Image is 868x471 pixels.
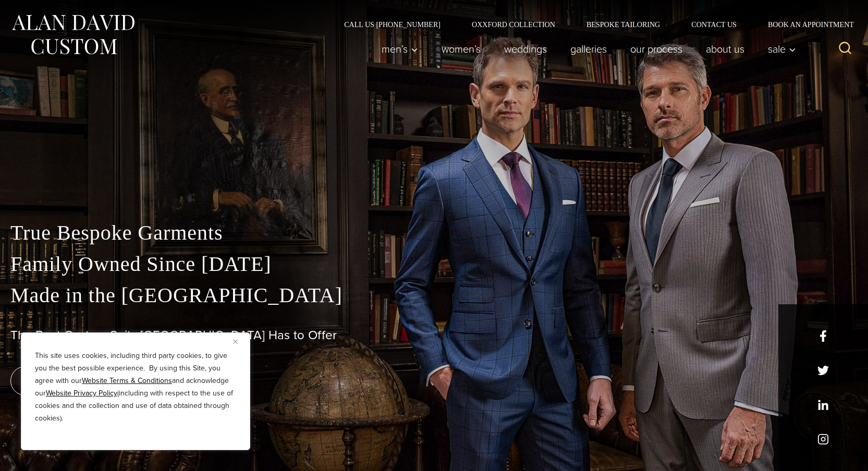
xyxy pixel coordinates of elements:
[10,217,858,311] p: True Bespoke Garments Family Owned Since [DATE] Made in the [GEOGRAPHIC_DATA]
[82,375,172,386] a: Website Terms & Conditions
[10,366,156,395] a: book an appointment
[328,21,456,28] a: Call Us [PHONE_NUMBER]
[370,39,802,59] nav: Primary Navigation
[328,21,858,28] nav: Secondary Navigation
[571,21,676,28] a: Bespoke Tailoring
[694,39,756,59] a: About Us
[768,44,796,54] span: Sale
[493,39,559,59] a: weddings
[35,350,236,425] p: This site uses cookies, including third party cookies, to give you the best possible experience. ...
[619,39,694,59] a: Our Process
[382,44,418,54] span: Men’s
[233,335,246,348] button: Close
[10,328,858,343] h1: The Best Custom Suits [GEOGRAPHIC_DATA] Has to Offer
[233,339,238,344] img: Close
[456,21,571,28] a: Oxxford Collection
[430,39,493,59] a: Women’s
[46,388,117,399] a: Website Privacy Policy
[10,11,136,58] img: Alan David Custom
[833,36,858,61] button: View Search Form
[559,39,619,59] a: Galleries
[752,21,858,28] a: Book an Appointment
[676,21,752,28] a: Contact Us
